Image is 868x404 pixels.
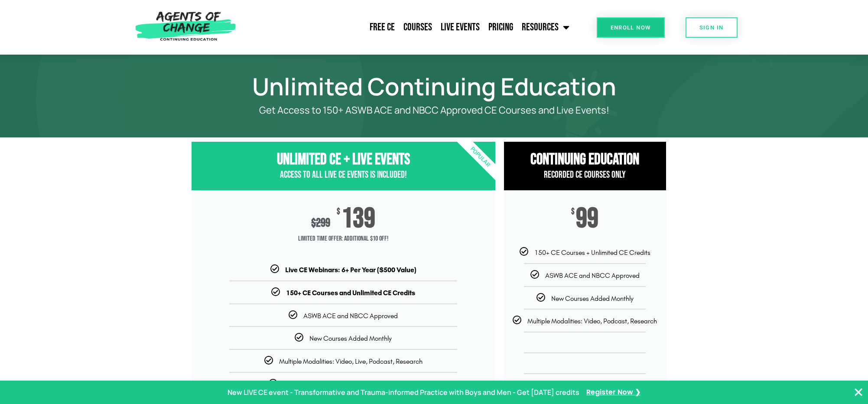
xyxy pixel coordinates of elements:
[222,105,647,116] p: Get Access to 150+ ASWB ACE and NBCC Approved CE Courses and Live Events!
[399,16,436,38] a: Courses
[686,17,738,38] a: SIGN IN
[586,386,640,399] a: Register Now ❯
[285,266,416,274] b: Live CE Webinars: 6+ Per Year ($500 Value)
[341,208,375,230] span: 139
[283,380,418,388] span: Exclusive Interviews with Mental Health Leaders
[365,16,399,38] a: Free CE
[240,16,574,38] nav: Menu
[279,357,423,365] span: Multiple Modalities: Video, Live, Podcast, Research
[545,271,640,280] span: ASWB ACE and NBCC Approved
[228,386,579,399] p: New LIVE CE event - Transformative and Trauma-informed Practice with Boys and Men - Get [DATE] cr...
[436,16,484,38] a: Live Events
[517,16,574,38] a: Resources
[571,208,575,216] span: $
[551,294,634,303] span: New Courses Added Monthly
[544,169,626,181] span: Recorded CE Courses Only
[534,248,650,257] span: 150+ CE Courses + Unlimited CE Credits
[286,289,415,297] b: 150+ CE Courses and Unlimited CE Credits
[303,312,398,320] span: ASWB ACE and NBCC Approved
[430,107,530,207] div: Popular
[311,216,330,230] div: 299
[699,25,724,30] span: SIGN IN
[280,169,407,181] span: Access to All Live CE Events Is Included!
[192,150,495,169] h3: Unlimited CE + Live Events
[853,387,864,397] button: Close Banner
[309,334,392,342] span: New Courses Added Monthly
[187,76,681,96] h1: Unlimited Continuing Education
[611,25,651,30] span: Enroll Now
[192,230,495,248] span: Limited Time Offer: Additional $10 OFF!
[484,16,517,38] a: Pricing
[311,216,316,230] span: $
[504,150,666,169] h3: Continuing Education
[527,317,657,325] span: Multiple Modalities: Video, Podcast, Research
[576,208,598,230] span: 99
[597,17,665,38] a: Enroll Now
[337,208,340,216] span: $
